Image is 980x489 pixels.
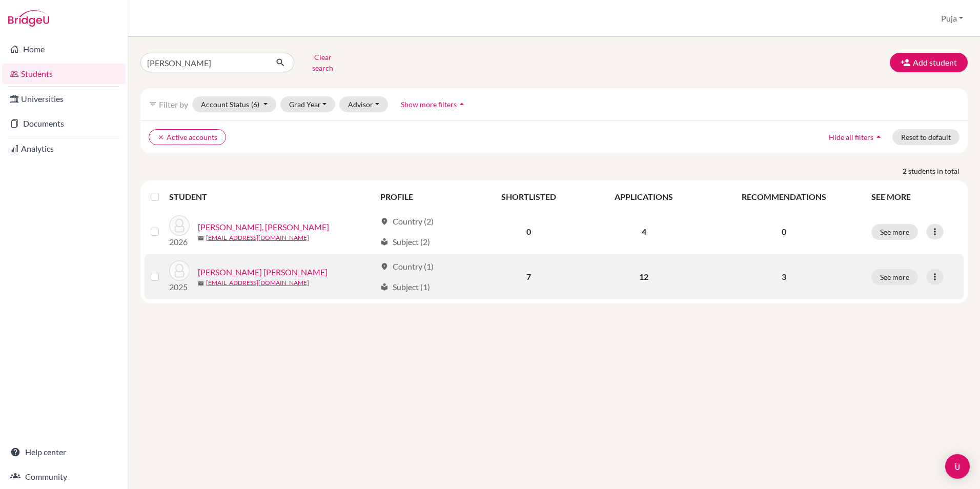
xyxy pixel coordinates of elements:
button: Account Status(6) [192,96,276,112]
button: Reset to default [892,129,959,145]
span: mail [198,235,204,241]
a: [PERSON_NAME], [PERSON_NAME] [198,221,329,233]
a: Analytics [2,138,126,159]
td: 12 [585,254,703,299]
a: Help center [2,442,126,462]
div: Open Intercom Messenger [945,454,970,479]
th: STUDENT [169,185,374,209]
button: Hide all filtersarrow_drop_up [820,129,892,145]
a: Students [2,64,126,84]
strong: 2 [903,166,908,176]
button: See more [871,269,918,285]
a: [EMAIL_ADDRESS][DOMAIN_NAME] [206,278,309,288]
i: filter_list [149,100,157,108]
p: 2025 [169,281,190,293]
a: Home [2,39,126,59]
th: APPLICATIONS [585,185,703,209]
p: 3 [709,271,859,283]
span: Filter by [159,99,188,109]
input: Find student by name... [140,53,268,72]
div: Subject (2) [380,236,430,248]
i: arrow_drop_up [457,99,467,109]
th: PROFILE [374,185,473,209]
p: 2026 [169,236,190,248]
button: clearActive accounts [149,129,226,145]
button: Grad Year [280,96,336,112]
button: See more [871,224,918,240]
button: Advisor [339,96,388,112]
img: Nadgir, Tanvi Devaprasad [169,215,190,236]
span: (6) [251,100,259,109]
button: Add student [890,53,968,72]
div: Subject (1) [380,281,430,293]
span: location_on [380,262,389,271]
th: RECOMMENDATIONS [703,185,865,209]
a: [EMAIL_ADDRESS][DOMAIN_NAME] [206,233,309,242]
span: local_library [380,283,389,291]
p: 0 [709,226,859,238]
span: mail [198,280,204,287]
span: Hide all filters [829,133,873,141]
a: Documents [2,113,126,134]
a: [PERSON_NAME] [PERSON_NAME] [198,266,328,278]
td: 0 [473,209,585,254]
span: location_on [380,217,389,226]
td: 7 [473,254,585,299]
a: Universities [2,89,126,109]
button: Show more filtersarrow_drop_up [392,96,476,112]
td: 4 [585,209,703,254]
span: local_library [380,238,389,246]
div: Country (1) [380,260,434,273]
i: arrow_drop_up [873,132,884,142]
th: SHORTLISTED [473,185,585,209]
div: Country (2) [380,215,434,228]
button: Clear search [294,49,351,76]
img: Prasad, Tanvi Sanjay [169,260,190,281]
i: clear [157,134,165,141]
button: Puja [936,9,968,28]
span: students in total [908,166,968,176]
th: SEE MORE [865,185,964,209]
span: Show more filters [401,100,457,109]
img: Bridge-U [8,10,49,27]
a: Community [2,466,126,487]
